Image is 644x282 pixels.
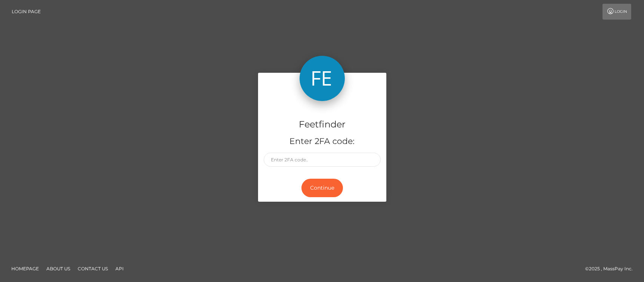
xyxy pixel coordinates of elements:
h5: Enter 2FA code: [264,136,381,147]
h4: Feetfinder [264,118,381,131]
button: Continue [301,179,343,197]
input: Enter 2FA code.. [264,153,381,167]
div: © 2025 , MassPay Inc. [585,265,638,273]
a: API [112,263,127,274]
a: Contact Us [75,263,111,274]
img: Feetfinder [300,56,345,101]
a: About Us [43,263,73,274]
a: Login Page [12,4,41,20]
a: Homepage [8,263,42,274]
a: Login [603,4,631,20]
